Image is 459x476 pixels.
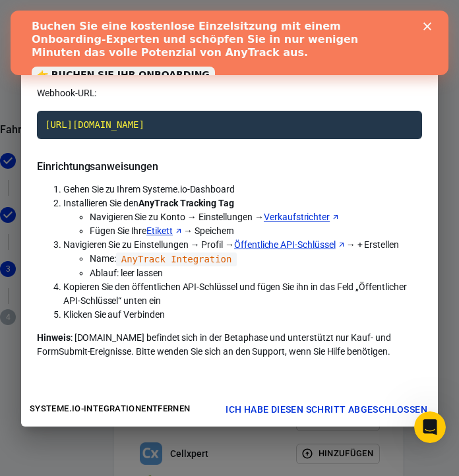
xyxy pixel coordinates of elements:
font: Navigieren Sie zu Konto → Einstellungen → [90,212,264,222]
font: Navigieren Sie zu Einstellungen → Profil → [63,239,234,250]
font: Fügen Sie Ihre [90,225,146,236]
font: Klicken Sie auf Verbinden [63,309,165,320]
a: 👉 BUCHEN SIE IHR ONBOARDING [21,56,204,72]
font: Hinweis [37,332,71,343]
font: Installieren Sie den [63,198,138,208]
a: Verkaufstrichter [264,210,340,224]
font: Öffentliche API-Schlüssel [234,239,336,250]
code: Zum Kopieren klicken [37,111,422,140]
font: Gehen Sie zu Ihrem Systeme.io-Dashboard [63,184,235,194]
code: Zum Kopieren klicken [116,253,237,266]
font: : [DOMAIN_NAME] befindet sich in der Betaphase und unterstützt nur Kauf- und FormSubmit-Ereigniss... [37,332,391,357]
iframe: Intercom-Live-Chat [414,411,446,443]
font: AnyTrack Tracking Tag [138,198,234,208]
button: Ich habe diesen Schritt abgeschlossen [220,397,433,422]
div: Schließen [413,12,426,20]
font: → + Erstellen [346,239,399,250]
font: Einrichtungsanweisungen [37,160,158,173]
font: Etikett [146,225,173,236]
font: Ich habe diesen Schritt abgeschlossen [226,404,427,415]
a: Etikett [146,224,183,238]
font: Kopieren Sie den öffentlichen API-Schlüssel und fügen Sie ihn in das Feld „Öffentlicher API-Schlü... [63,282,407,306]
font: entfernen [141,403,190,413]
font: Systeme.io- [30,403,84,413]
font: Name: [90,253,116,264]
font: → Speichern [183,225,234,236]
a: Öffentliche API-Schlüssel [234,238,346,252]
font: Ablauf: leer lassen [90,268,163,278]
button: Systeme.io-Integrationentfernen [26,399,194,419]
iframe: Intercom-Live-Chat-Banner [11,11,448,75]
font: Integration [84,403,141,413]
font: Verkaufstrichter [264,212,330,222]
font: Webhook-URL: [37,88,96,98]
font: 👉 BUCHEN SIE IHR ONBOARDING [26,59,199,69]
